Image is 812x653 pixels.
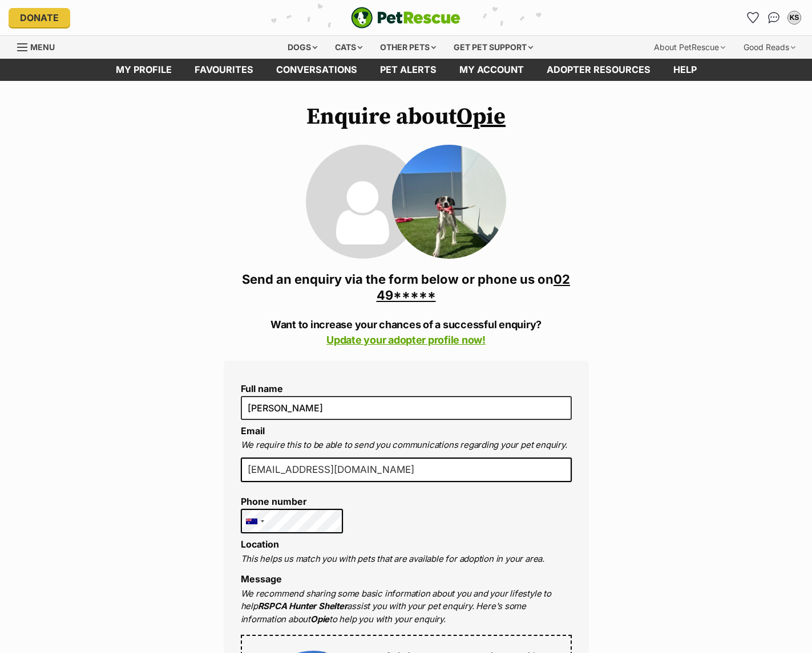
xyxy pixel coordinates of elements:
[241,509,268,533] div: Australia: +61
[310,614,329,625] strong: Opie
[448,59,535,81] a: My account
[241,496,344,507] label: Phone number
[326,334,486,346] a: Update your adopter profile now!
[789,12,800,23] div: KS
[104,59,183,81] a: My profile
[446,36,541,59] div: Get pet support
[224,317,589,348] p: Want to increase your chances of a successful enquiry?
[351,7,460,28] a: PetRescue
[744,9,803,27] ul: Account quick links
[765,9,783,27] a: Conversations
[241,425,265,436] label: Email
[258,601,348,611] strong: RSPCA Hunter Shelter
[457,103,506,131] a: Opie
[535,59,662,81] a: Adopter resources
[183,59,265,81] a: Favourites
[369,59,448,81] a: Pet alerts
[372,36,444,59] div: Other pets
[280,36,325,59] div: Dogs
[241,396,572,420] input: E.g. Jimmy Chew
[9,8,70,27] a: Donate
[224,271,589,303] h3: Send an enquiry via the form below or phone us on
[241,383,572,394] label: Full name
[241,553,572,566] p: This helps us match you with pets that are available for adoption in your area.
[736,36,803,59] div: Good Reads
[224,104,589,130] h1: Enquire about
[17,36,63,56] a: Menu
[241,587,572,626] p: We recommend sharing some basic information about you and your lifestyle to help assist you with ...
[351,7,460,28] img: logo-e224e6f780fb5917bec1dbf3a21bbac754714ae5b6737aabdf751b685950b380.svg
[744,9,762,27] a: Favourites
[662,59,708,81] a: Help
[768,12,780,23] img: chat-41dd97257d64d25036548639549fe6c8038ab92f7586957e7f3b1b290dea8141.svg
[392,145,506,259] img: Opie
[241,573,282,585] label: Message
[646,36,733,59] div: About PetRescue
[265,59,369,81] a: conversations
[241,439,572,452] p: We require this to be able to send you communications regarding your pet enquiry.
[327,36,370,59] div: Cats
[785,9,803,27] button: My account
[30,42,55,52] span: Menu
[241,538,279,550] label: Location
